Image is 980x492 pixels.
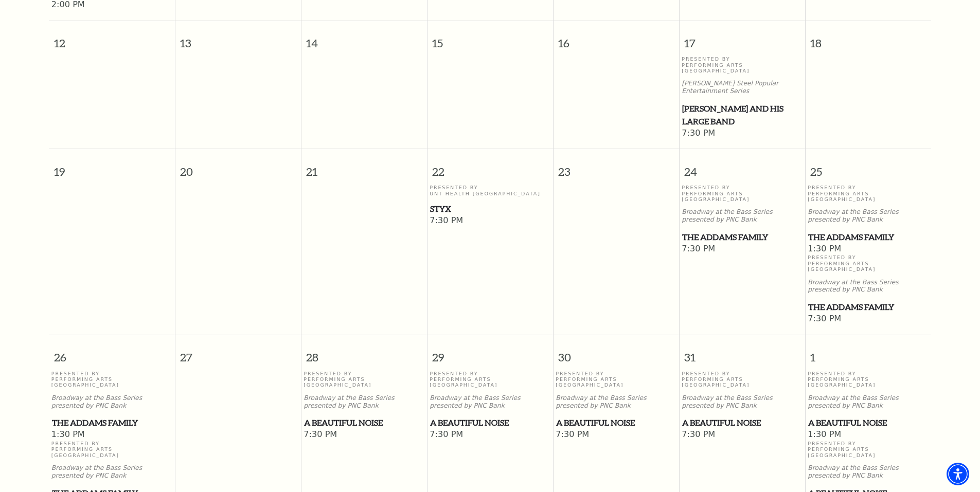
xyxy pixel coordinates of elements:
span: 18 [806,21,932,57]
span: The Addams Family [52,416,172,429]
span: 19 [49,149,175,185]
span: 7:30 PM [808,314,929,325]
a: A Beautiful Noise [556,416,676,429]
span: 7:30 PM [556,429,676,441]
a: A Beautiful Noise [808,416,929,429]
p: Broadway at the Bass Series presented by PNC Bank [808,208,929,224]
a: The Addams Family [808,301,929,314]
p: Presented By Performing Arts [GEOGRAPHIC_DATA] [430,371,550,388]
p: Broadway at the Bass Series presented by PNC Bank [808,394,929,410]
span: The Addams Family [682,231,802,244]
p: Presented By Performing Arts [GEOGRAPHIC_DATA] [304,371,424,388]
span: 22 [427,149,553,185]
span: 7:30 PM [430,429,550,441]
span: 29 [427,335,553,371]
span: 7:30 PM [682,128,803,139]
span: The Addams Family [808,231,928,244]
span: 20 [175,149,301,185]
span: 1:30 PM [808,244,929,255]
span: 28 [301,335,427,371]
span: 30 [554,335,679,371]
span: Styx [430,203,550,215]
span: 12 [49,21,175,57]
p: Presented By Performing Arts [GEOGRAPHIC_DATA] [51,441,172,458]
p: Broadway at the Bass Series presented by PNC Bank [808,464,929,480]
span: 15 [427,21,553,57]
a: The Addams Family [808,231,929,244]
p: Broadway at the Bass Series presented by PNC Bank [808,279,929,294]
p: Broadway at the Bass Series presented by PNC Bank [682,208,803,224]
p: Presented By Performing Arts [GEOGRAPHIC_DATA] [808,371,929,388]
p: Presented By Performing Arts [GEOGRAPHIC_DATA] [808,441,929,458]
a: The Addams Family [51,416,172,429]
span: 25 [806,149,932,185]
a: A Beautiful Noise [304,416,424,429]
span: 17 [680,21,805,57]
p: Presented By Performing Arts [GEOGRAPHIC_DATA] [682,185,803,202]
span: A Beautiful Noise [430,416,550,429]
span: A Beautiful Noise [304,416,424,429]
p: Presented By Performing Arts [GEOGRAPHIC_DATA] [682,56,803,74]
p: Broadway at the Bass Series presented by PNC Bank [430,394,550,410]
span: 14 [301,21,427,57]
a: Styx [430,203,550,215]
span: A Beautiful Noise [808,416,928,429]
span: 27 [175,335,301,371]
span: 7:30 PM [682,429,803,441]
span: 16 [554,21,679,57]
a: A Beautiful Noise [682,416,803,429]
span: 7:30 PM [682,244,803,255]
p: Presented By Performing Arts [GEOGRAPHIC_DATA] [808,185,929,202]
a: The Addams Family [682,231,803,244]
span: 1:30 PM [808,429,929,441]
span: 7:30 PM [430,215,550,227]
p: Presented By Performing Arts [GEOGRAPHIC_DATA] [808,254,929,272]
span: 1:30 PM [51,429,172,441]
a: Lyle Lovett and his Large Band [682,102,803,127]
p: [PERSON_NAME] Steel Popular Entertainment Series [682,80,803,95]
p: Presented By UNT Health [GEOGRAPHIC_DATA] [430,185,550,196]
span: A Beautiful Noise [682,416,802,429]
span: [PERSON_NAME] and his Large Band [682,102,802,127]
span: 13 [175,21,301,57]
p: Broadway at the Bass Series presented by PNC Bank [304,394,424,410]
span: 7:30 PM [304,429,424,441]
a: A Beautiful Noise [430,416,550,429]
span: 23 [554,149,679,185]
p: Presented By Performing Arts [GEOGRAPHIC_DATA] [51,371,172,388]
div: Accessibility Menu [947,463,969,485]
span: The Addams Family [808,301,928,314]
p: Broadway at the Bass Series presented by PNC Bank [51,464,172,480]
span: 26 [49,335,175,371]
p: Presented By Performing Arts [GEOGRAPHIC_DATA] [682,371,803,388]
p: Broadway at the Bass Series presented by PNC Bank [51,394,172,410]
span: 31 [680,335,805,371]
p: Broadway at the Bass Series presented by PNC Bank [682,394,803,410]
span: 21 [301,149,427,185]
p: Presented By Performing Arts [GEOGRAPHIC_DATA] [556,371,676,388]
span: 1 [806,335,932,371]
p: Broadway at the Bass Series presented by PNC Bank [556,394,676,410]
span: 24 [680,149,805,185]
